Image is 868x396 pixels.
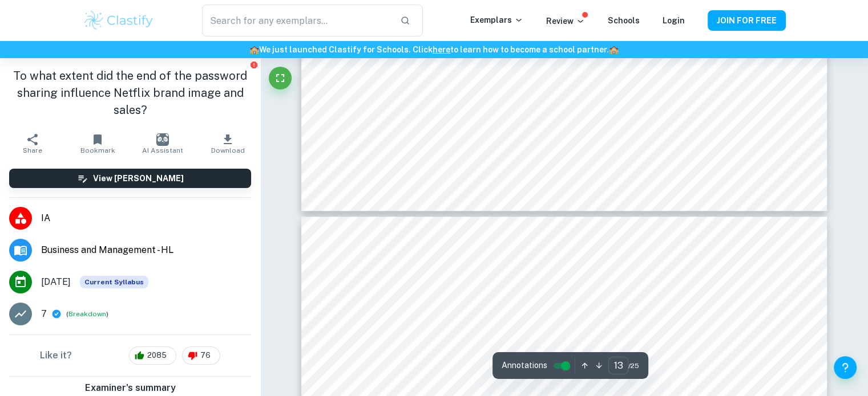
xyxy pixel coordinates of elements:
[249,60,258,69] button: Report issue
[211,146,245,154] span: Download
[40,349,72,362] h6: Like it?
[156,133,169,146] img: AI Assistant
[80,146,115,154] span: Bookmark
[41,243,251,257] span: Business and Management - HL
[249,45,259,54] span: 🏫
[433,45,450,54] a: here
[80,276,148,288] span: Current Syllabus
[41,307,47,321] p: 7
[663,16,685,25] a: Login
[93,172,184,185] h6: View [PERSON_NAME]
[195,128,260,160] button: Download
[182,346,220,365] div: 76
[130,128,195,160] button: AI Assistant
[9,169,251,188] button: View [PERSON_NAME]
[608,16,640,25] a: Schools
[80,276,148,288] div: This exemplar is based on the current syllabus. Feel free to refer to it for inspiration/ideas wh...
[470,14,523,26] p: Exemplars
[269,67,292,89] button: Fullscreen
[2,43,866,56] h6: We just launched Clastify for Schools. Click to learn how to become a school partner.
[609,45,619,54] span: 🏫
[66,309,108,320] span: ( )
[202,5,390,36] input: Search for any exemplars...
[129,346,176,365] div: 2085
[65,128,130,160] button: Bookmark
[142,146,183,154] span: AI Assistant
[141,350,173,361] span: 2085
[628,361,639,371] span: / 25
[546,15,585,27] p: Review
[5,381,256,395] h6: Examiner's summary
[41,211,251,225] span: IA
[834,356,857,379] button: Help and Feedback
[194,350,217,361] span: 76
[708,10,786,31] button: JOIN FOR FREE
[502,360,547,371] span: Annotations
[23,146,42,154] span: Share
[9,67,251,119] h1: To what extent did the end of the password sharing influence Netflix brand image and sales?
[41,275,71,289] span: [DATE]
[83,9,155,32] img: Clastify logo
[68,309,106,319] button: Breakdown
